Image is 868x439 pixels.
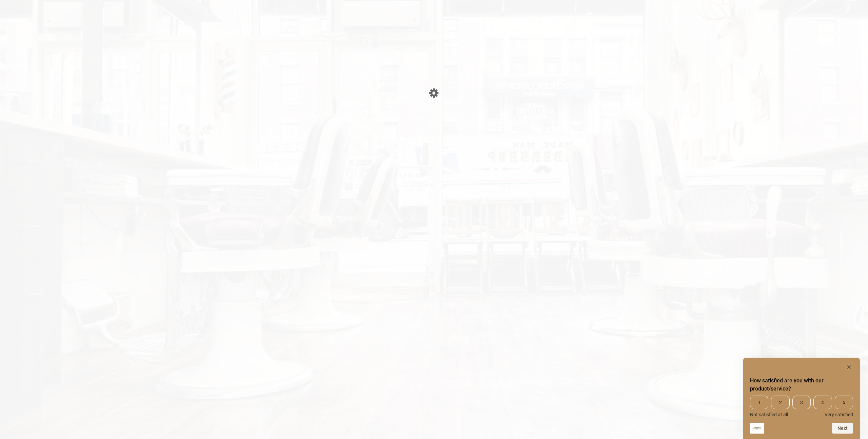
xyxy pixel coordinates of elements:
span: 3 [792,396,811,409]
div: How satisfied are you with our product/service? Select an option from 1 to 5, with 1 being Not sa... [750,396,853,417]
button: Hide survey [845,363,853,371]
span: 2 [771,396,789,409]
button: Next question [832,423,853,434]
span: Not satisfied at all [750,412,788,417]
h2: How satisfied are you with our product/service? Select an option from 1 to 5, with 1 being Not sa... [750,377,853,393]
span: Very satisfied [825,412,853,417]
span: 5 [835,396,853,409]
div: How satisfied are you with our product/service? Select an option from 1 to 5, with 1 being Not sa... [750,363,853,434]
span: 4 [813,396,832,409]
span: 1 [750,396,768,409]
